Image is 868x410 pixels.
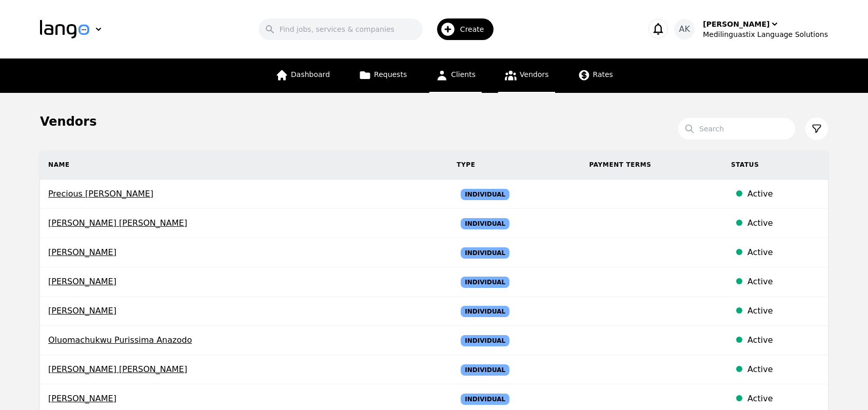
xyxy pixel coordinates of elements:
[461,218,509,229] span: Individual
[747,217,820,229] div: Active
[674,19,828,40] button: AK[PERSON_NAME]Medilinguastix Language Solutions
[747,334,820,346] div: Active
[678,118,795,140] input: Search
[498,58,555,93] a: Vendors
[461,394,509,405] span: Individual
[48,246,440,259] span: [PERSON_NAME]
[48,305,440,317] span: [PERSON_NAME]
[48,393,440,405] span: [PERSON_NAME]
[461,277,509,288] span: Individual
[461,364,509,376] span: Individual
[747,393,820,405] div: Active
[593,70,613,79] span: Rates
[461,189,509,200] span: Individual
[461,306,509,317] span: Individual
[448,150,581,180] th: Type
[259,18,423,40] input: Find jobs, services & companies
[805,118,828,140] button: Filter
[451,70,476,79] span: Clients
[461,335,509,346] span: Individual
[40,150,448,180] th: Name
[679,23,690,35] span: AK
[581,150,723,180] th: Payment Terms
[747,363,820,376] div: Active
[747,188,820,200] div: Active
[520,70,548,79] span: Vendors
[461,247,509,259] span: Individual
[747,305,820,317] div: Active
[423,14,500,44] button: Create
[48,188,440,200] span: Precious [PERSON_NAME]
[269,58,336,93] a: Dashboard
[40,20,89,38] img: Logo
[48,276,440,288] span: [PERSON_NAME]
[40,113,96,130] h1: Vendors
[747,246,820,259] div: Active
[48,363,440,376] span: [PERSON_NAME] [PERSON_NAME]
[460,24,491,34] span: Create
[374,70,407,79] span: Requests
[291,70,330,79] span: Dashboard
[747,276,820,288] div: Active
[723,150,828,180] th: Status
[703,19,770,29] div: [PERSON_NAME]
[352,58,413,93] a: Requests
[571,58,619,93] a: Rates
[48,334,440,346] span: Oluomachukwu Purissima Anazodo
[48,217,440,229] span: [PERSON_NAME] [PERSON_NAME]
[429,58,482,93] a: Clients
[703,29,828,40] div: Medilinguastix Language Solutions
